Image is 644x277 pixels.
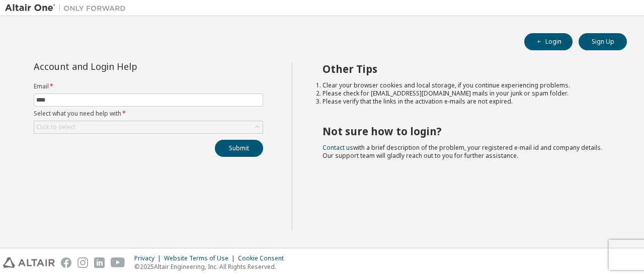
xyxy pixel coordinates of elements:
span: with a brief description of the problem, your registered e-mail id and company details. Our suppo... [323,143,602,160]
label: Email [34,82,263,90]
img: Altair One [5,3,131,13]
p: © 2025 Altair Engineering, Inc. All Rights Reserved. [134,262,290,271]
div: Cookie Consent [238,254,290,262]
img: instagram.svg [77,257,88,268]
a: Contact us [323,143,353,152]
button: Submit [215,140,263,157]
img: altair_logo.svg [3,257,55,268]
img: youtube.svg [111,257,125,268]
li: Please verify that the links in the activation e-mails are not expired. [323,98,609,106]
h2: Other Tips [323,62,609,75]
div: Click to select [36,123,75,131]
li: Please check for [EMAIL_ADDRESS][DOMAIN_NAME] mails in your junk or spam folder. [323,89,609,98]
li: Clear your browser cookies and local storage, if you continue experiencing problems. [323,81,609,89]
img: linkedin.svg [94,257,105,268]
button: Login [524,33,573,50]
img: facebook.svg [61,257,71,268]
div: Click to select [34,121,263,133]
div: Privacy [134,254,164,262]
div: Website Terms of Use [164,254,238,262]
button: Sign Up [579,33,627,50]
h2: Not sure how to login? [323,125,609,138]
div: Account and Login Help [34,62,217,70]
label: Select what you need help with [34,110,263,118]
